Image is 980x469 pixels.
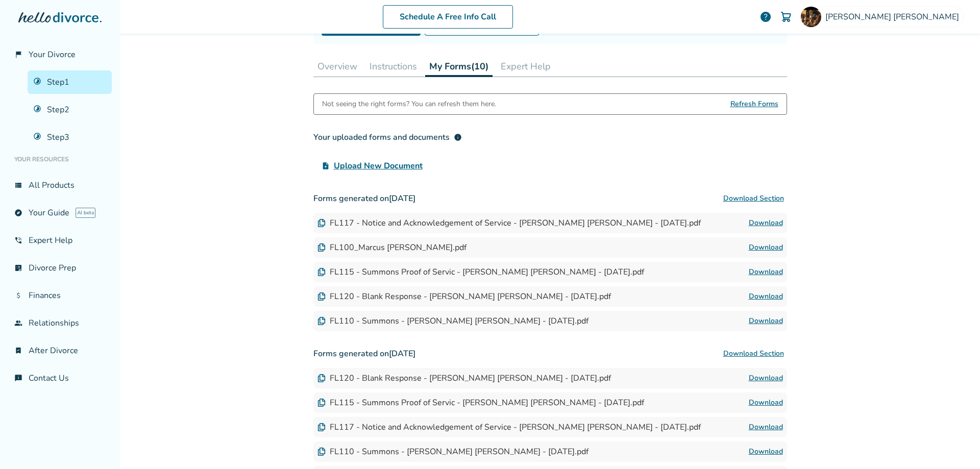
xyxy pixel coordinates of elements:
img: Document [317,374,326,382]
button: Instructions [365,56,421,77]
span: info [454,133,462,141]
img: Document [317,423,326,431]
button: Download Section [720,343,787,364]
span: upload_file [322,162,330,170]
div: FL117 - Notice and Acknowledgement of Service - [PERSON_NAME] [PERSON_NAME] - [DATE].pdf [317,422,701,433]
a: Download [749,397,783,409]
a: exploreYour GuideAI beta [8,201,112,225]
a: groupRelationships [8,311,112,335]
div: FL100_Marcus [PERSON_NAME].pdf [317,242,467,253]
span: Refresh Forms [730,94,778,114]
a: Download [749,266,783,278]
a: Step1 [28,70,112,94]
span: group [14,319,22,327]
a: Download [749,446,783,458]
div: FL115 - Summons Proof of Servic - [PERSON_NAME] [PERSON_NAME] - [DATE].pdf [317,266,644,278]
a: Download [749,421,783,433]
span: AI beta [76,208,95,218]
button: Download Section [720,188,787,209]
div: FL120 - Blank Response - [PERSON_NAME] [PERSON_NAME] - [DATE].pdf [317,291,611,302]
span: [PERSON_NAME] [PERSON_NAME] [825,11,963,22]
a: Download [749,315,783,327]
button: My Forms(10) [425,56,493,77]
div: Your uploaded forms and documents [313,131,462,143]
a: Step2 [28,98,112,121]
span: Your Divorce [29,49,76,60]
span: chat_info [14,374,22,382]
iframe: Chat Widget [929,420,980,469]
a: Download [749,372,783,384]
a: phone_in_talkExpert Help [8,229,112,252]
span: attach_money [14,291,22,300]
img: Document [317,243,326,252]
a: Download [749,241,783,254]
img: Document [317,268,326,276]
div: FL110 - Summons - [PERSON_NAME] [PERSON_NAME] - [DATE].pdf [317,446,589,457]
a: attach_moneyFinances [8,284,112,307]
a: view_listAll Products [8,174,112,197]
span: bookmark_check [14,347,22,355]
a: flag_2Your Divorce [8,43,112,66]
img: Document [317,448,326,456]
h3: Forms generated on [DATE] [313,343,787,364]
span: list_alt_check [14,264,22,272]
img: Document [317,292,326,301]
div: FL117 - Notice and Acknowledgement of Service - [PERSON_NAME] [PERSON_NAME] - [DATE].pdf [317,217,701,229]
img: Document [317,317,326,325]
div: FL115 - Summons Proof of Servic - [PERSON_NAME] [PERSON_NAME] - [DATE].pdf [317,397,644,408]
img: M [801,7,821,27]
div: FL110 - Summons - [PERSON_NAME] [PERSON_NAME] - [DATE].pdf [317,315,589,327]
img: Document [317,399,326,407]
a: chat_infoContact Us [8,366,112,390]
a: help [759,11,772,23]
div: Not seeing the right forms? You can refresh them here. [322,94,496,114]
a: Download [749,290,783,303]
span: explore [14,209,22,217]
span: phone_in_talk [14,236,22,244]
a: Step3 [28,126,112,149]
span: view_list [14,181,22,189]
span: flag_2 [14,51,22,59]
a: list_alt_checkDivorce Prep [8,256,112,280]
img: Document [317,219,326,227]
button: Expert Help [497,56,555,77]
a: Schedule A Free Info Call [383,5,513,29]
span: Upload New Document [334,160,423,172]
h3: Forms generated on [DATE] [313,188,787,209]
img: Cart [780,11,792,23]
button: Overview [313,56,361,77]
li: Your Resources [8,149,112,169]
a: Download [749,217,783,229]
div: FL120 - Blank Response - [PERSON_NAME] [PERSON_NAME] - [DATE].pdf [317,373,611,384]
a: bookmark_checkAfter Divorce [8,339,112,362]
